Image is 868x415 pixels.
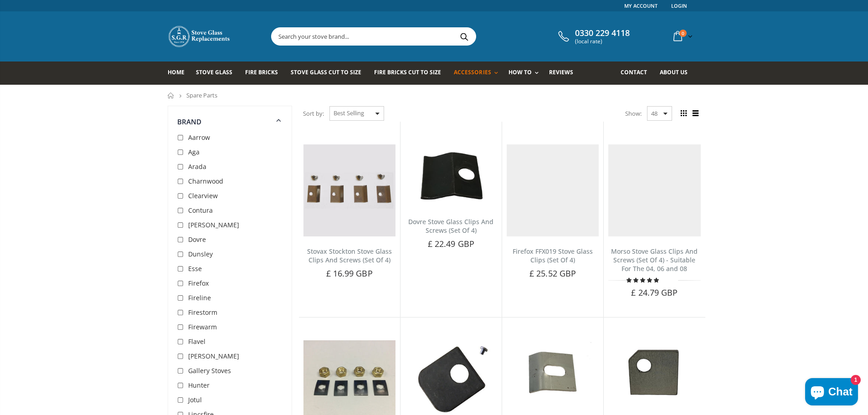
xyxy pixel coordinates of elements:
[625,106,642,121] span: Show:
[326,268,373,279] span: £ 16.99 GBP
[549,68,573,76] span: Reviews
[374,68,441,76] span: Fire Bricks Cut To Size
[272,28,578,45] input: Search your stove brand...
[507,340,599,403] img: Set of 4 Yeoman glass clips with screws
[168,92,175,98] a: Home
[245,68,278,76] span: Fire Bricks
[679,30,687,37] span: 0
[608,340,700,403] img: Set of 4 Aga glass clips with screws
[575,28,630,38] span: 0330 229 4118
[188,279,209,287] span: Firefox
[679,108,689,118] span: Grid view
[188,293,211,302] span: Fireline
[188,323,217,331] span: Firewarm
[802,378,861,408] inbox-online-store-chat: Shopify online store chat
[186,91,217,99] span: Spare Parts
[168,61,191,85] a: Home
[188,220,239,229] span: [PERSON_NAME]
[508,61,543,85] a: How To
[660,61,694,85] a: About us
[196,61,239,85] a: Stove Glass
[196,68,232,76] span: Stove Glass
[291,68,361,76] span: Stove Glass Cut To Size
[188,148,200,156] span: Aga
[374,61,448,85] a: Fire Bricks Cut To Size
[188,191,218,200] span: Clearview
[454,28,475,45] button: Search
[691,108,701,118] span: List view
[660,68,688,76] span: About us
[621,61,654,85] a: Contact
[168,68,185,76] span: Home
[177,117,202,126] span: Brand
[428,238,474,249] span: £ 22.49 GBP
[556,28,630,45] a: 0330 229 4118 (local rate)
[529,268,576,279] span: £ 25.52 GBP
[408,217,493,235] a: Dovre Stove Glass Clips And Screws (Set Of 4)
[303,144,395,236] img: Set of 4 Stovax Stockton glass clips with screws
[188,250,213,258] span: Dunsley
[303,106,324,122] span: Sort by:
[631,287,678,298] span: £ 24.79 GBP
[188,235,206,244] span: Dovre
[454,61,502,85] a: Accessories
[188,264,202,273] span: Esse
[454,68,491,76] span: Accessories
[575,38,630,45] span: (local rate)
[188,162,206,171] span: Arada
[508,68,532,76] span: How To
[188,395,202,404] span: Jotul
[513,247,593,264] a: Firefox FFX019 Stove Glass Clips (Set Of 4)
[621,68,647,76] span: Contact
[245,61,285,85] a: Fire Bricks
[188,337,205,346] span: Flavel
[188,366,231,375] span: Gallery Stoves
[307,247,392,264] a: Stovax Stockton Stove Glass Clips And Screws (Set Of 4)
[188,381,210,389] span: Hunter
[611,247,698,273] a: Morso Stove Glass Clips And Screws (Set Of 4) - Suitable For The 04, 06 and 08
[291,61,368,85] a: Stove Glass Cut To Size
[188,308,217,317] span: Firestorm
[405,144,497,207] img: Set of 4 Dovre glass clips with screws
[670,27,694,45] a: 0
[188,352,239,360] span: [PERSON_NAME]
[549,61,580,85] a: Reviews
[168,25,231,48] img: Stove Glass Replacement
[188,133,210,142] span: Aarrow
[188,206,213,215] span: Contura
[627,277,660,283] span: 5.00 stars
[188,177,223,185] span: Charnwood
